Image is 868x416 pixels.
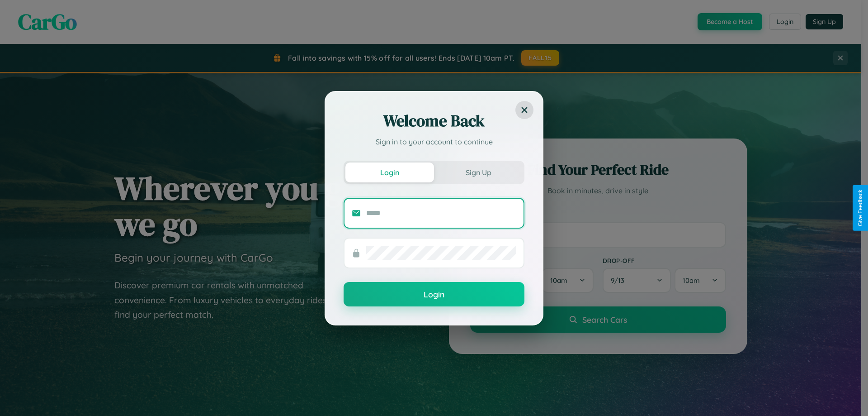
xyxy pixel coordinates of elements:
[857,190,863,226] div: Give Feedback
[344,282,524,306] button: Login
[434,163,523,182] button: Sign Up
[344,136,524,147] p: Sign in to your account to continue
[345,163,434,182] button: Login
[344,110,524,132] h2: Welcome Back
